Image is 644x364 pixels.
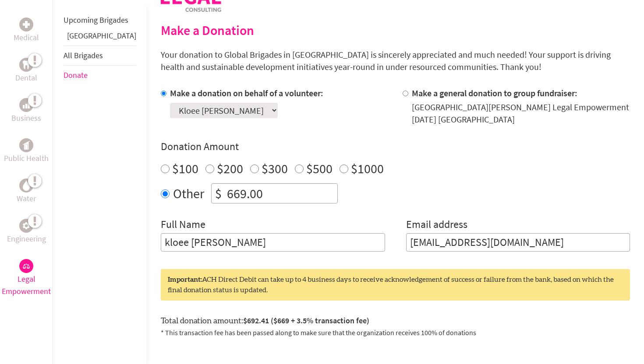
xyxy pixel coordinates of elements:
img: Water [23,180,30,190]
a: Upcoming Brigades [64,15,128,25]
strong: Important: [168,276,202,283]
li: All Brigades [64,45,136,66]
div: Engineering [19,219,33,233]
div: Business [19,98,33,112]
p: Legal Empowerment [2,273,51,297]
p: Medical [14,31,39,44]
div: Dental [19,58,33,72]
a: All Brigades [64,50,103,60]
a: WaterWater [17,178,36,205]
img: Medical [23,21,30,28]
a: Legal EmpowermentLegal Empowerment [2,259,51,297]
li: Greece [64,30,136,45]
p: Business [11,112,41,124]
a: BusinessBusiness [11,98,41,124]
span: $692.41 ($669 + 3.5% transaction fee) [243,315,369,325]
input: Enter Amount [225,184,337,203]
li: Upcoming Brigades [64,10,136,30]
a: [GEOGRAPHIC_DATA] [67,31,136,41]
label: Other [173,183,204,203]
div: Public Health [19,138,33,152]
input: Your Email [406,233,630,252]
img: Dental [23,60,30,69]
li: Donate [64,66,136,85]
img: Business [23,101,30,108]
label: Full Name [161,217,205,233]
img: Engineering [23,222,30,229]
div: Legal Empowerment [19,259,33,273]
p: Public Health [4,152,49,164]
label: Total donation amount: [161,315,369,327]
a: EngineeringEngineering [7,219,46,245]
p: * This transaction fee has been passed along to make sure that the organization receives 100% of ... [161,327,630,338]
p: Dental [15,72,37,84]
img: Legal Empowerment [23,263,30,269]
div: $ [212,184,225,203]
h2: Make a Donation [161,22,630,38]
label: $500 [306,160,333,177]
input: Enter Full Name [161,233,385,252]
a: Donate [64,70,88,80]
p: Engineering [7,233,46,245]
label: Make a general donation to group fundraiser: [412,87,577,98]
p: Your donation to Global Brigades in [GEOGRAPHIC_DATA] is sincerely appreciated and much needed! Y... [161,49,630,73]
p: Water [17,192,36,205]
label: $100 [172,160,198,177]
div: Medical [19,17,33,31]
label: $200 [217,160,243,177]
div: ACH Direct Debit can take up to 4 business days to receive acknowledgement of success or failure ... [161,269,630,301]
a: DentalDental [15,58,37,84]
h4: Donation Amount [161,140,630,154]
div: Water [19,178,33,192]
label: Email address [406,217,467,233]
a: MedicalMedical [14,17,39,44]
a: Public HealthPublic Health [4,138,49,164]
img: Public Health [23,141,30,150]
label: $1000 [351,160,384,177]
label: Make a donation on behalf of a volunteer: [170,87,323,98]
label: $300 [262,160,288,177]
div: [GEOGRAPHIC_DATA][PERSON_NAME] Legal Empowerment [DATE] [GEOGRAPHIC_DATA] [412,101,630,126]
